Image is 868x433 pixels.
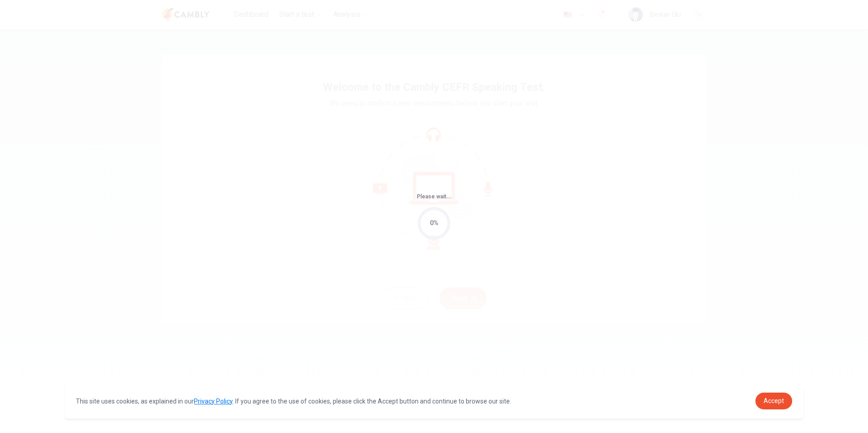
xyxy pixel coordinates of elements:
div: cookieconsent [65,384,803,418]
span: Accept [764,397,784,404]
span: This site uses cookies, as explained in our . If you agree to the use of cookies, please click th... [76,398,511,405]
span: Please wait... [417,193,452,200]
a: dismiss cookie message [755,393,792,409]
div: 0% [430,218,439,228]
a: Privacy Policy [194,398,232,405]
